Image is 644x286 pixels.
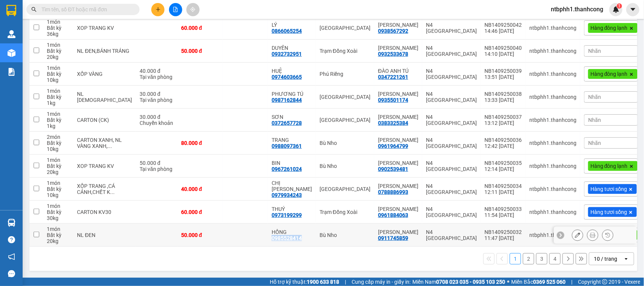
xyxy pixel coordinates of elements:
div: XOP TRANG KV [77,25,132,31]
div: 50.000 đ [140,160,174,166]
div: Bù Nho [320,232,370,238]
div: 0985528414 [272,235,302,241]
div: 2 món [47,134,69,140]
div: 20 kg [47,54,69,60]
strong: 0369 525 060 [533,279,566,285]
div: 0935501174 [378,97,408,103]
div: 0988097361 [272,143,302,149]
div: 10 kg [47,77,69,83]
div: 60.000 đ [181,25,219,31]
div: N4 [GEOGRAPHIC_DATA] [426,91,477,103]
div: THUÝ [272,206,312,212]
div: 13:33 [DATE] [484,97,522,103]
div: N4 [GEOGRAPHIC_DATA] [426,68,477,80]
div: NGUYỄN NGỌC DUNG [378,160,418,166]
div: 0911745859 [378,235,408,241]
div: LÝ [272,22,312,28]
span: ... [110,189,115,195]
span: Nhãn [588,48,601,54]
span: Miền Nam [412,278,505,286]
div: N4 [GEOGRAPHIC_DATA] [426,183,477,195]
div: NGUYỄN DƯƠNG TÍN [378,91,418,97]
div: VÕ NGỌC YẾN [378,206,418,212]
span: Hàng đông lạnh [590,25,628,31]
span: Hàng đông lạnh [590,71,628,77]
div: 0979934243 [272,192,302,198]
div: 20 kg [47,169,69,175]
span: search [31,7,37,12]
div: Bất kỳ [47,71,69,77]
button: aim [186,3,200,16]
div: 50.000 đ [181,48,219,54]
div: 11:47 [DATE] [484,235,522,241]
div: CARTON XANH, NL VÀNG XANH, NHẸ TAY MIỄN TRỪ TRÁCH NHIỆM HƯ HỎNG [77,137,132,149]
div: 20 kg [47,238,69,244]
div: 0974603665 [272,74,302,80]
div: Bù Nho [320,163,370,169]
div: ntbphh1.thanhcong [529,232,576,238]
div: 10 kg [47,192,69,198]
div: 0932732951 [272,51,302,57]
div: ntbphh1.thanhcong [529,71,576,77]
div: 0938567292 [378,28,408,34]
div: [GEOGRAPHIC_DATA] [320,94,370,100]
div: SƠN [272,114,312,120]
div: 0987162844 [272,97,302,103]
div: 1 món [47,42,69,48]
div: ntbphh1.thanhcong [529,140,576,146]
div: PHƯƠNG TÚ [272,91,312,97]
div: TRANG [272,137,312,143]
div: 30.000 đ [140,114,174,120]
div: ntbphh1.thanhcong [529,186,576,192]
div: N4 [GEOGRAPHIC_DATA] [426,114,477,126]
div: 60.000 đ [181,209,219,215]
div: N4 [GEOGRAPHIC_DATA] [426,45,477,57]
div: Bất kỳ [47,140,69,146]
div: 50.000 đ [181,232,219,238]
div: NB1409250037 [484,114,522,120]
img: logo-vxr [6,5,16,16]
div: 1 món [47,180,69,186]
div: NB1409250034 [484,183,522,189]
div: 0967261024 [272,166,302,172]
span: question-circle [8,236,15,243]
div: 1 món [47,157,69,163]
div: 0961964799 [378,143,408,149]
div: Chuyển khoản [140,120,174,126]
div: NB1409250032 [484,229,522,235]
sup: 1 [617,3,622,9]
div: Trạm Đồng Xoài [320,209,370,215]
div: N4 [GEOGRAPHIC_DATA] [426,137,477,149]
div: 1 món [47,203,69,209]
div: ntbphh1.thanhcong [529,94,576,100]
div: 10 kg [47,146,69,152]
div: CARTON KV30 [77,209,132,215]
div: 1 món [47,65,69,71]
div: XỐP VÀNG [77,71,132,77]
span: Miền Bắc [511,278,566,286]
span: | [571,278,572,286]
div: NGUYỄN THU YẾN [378,137,418,143]
div: NB1409250036 [484,137,522,143]
button: 1 [510,253,521,264]
div: 0973199299 [272,212,302,218]
div: LÊ HỮU HOÀNG [378,22,418,28]
div: 40.000 đ [140,68,174,74]
span: file-add [173,7,178,12]
div: 13:12 [DATE] [484,120,522,126]
img: warehouse-icon [8,219,15,227]
div: Bất kỳ [47,25,69,31]
div: Phú Riềng [320,71,370,77]
div: ntbphh1.thanhcong [529,117,576,123]
span: aim [190,7,195,12]
span: ... [108,143,112,149]
div: 80.000 đ [181,140,219,146]
div: NGUYỄN TẤN ĐỨC [378,45,418,51]
span: Nhãn [588,117,601,123]
span: caret-down [630,6,636,13]
div: 0961884063 [378,212,408,218]
div: 30 kg [47,215,69,221]
strong: 1900 633 818 [307,279,339,285]
span: Hàng tươi sống [590,209,627,215]
div: HUỆ [272,68,312,74]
